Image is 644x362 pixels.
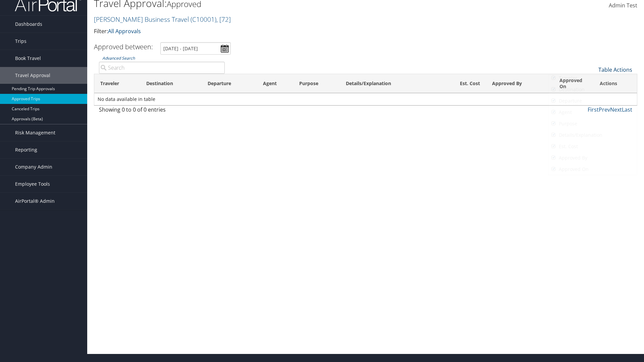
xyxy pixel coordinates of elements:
[15,193,55,209] span: AirPortal® Admin
[549,164,637,175] a: Approved On
[549,84,637,95] a: Destination
[15,50,41,67] span: Book Travel
[549,129,637,141] a: Details/Explanation
[15,16,42,33] span: Dashboards
[15,33,26,50] span: Trips
[549,95,637,107] a: Departure
[549,152,637,164] a: Approved By
[549,72,637,84] a: Traveler
[15,159,52,175] span: Company Admin
[549,141,637,152] a: Est. Cost
[15,176,50,192] span: Employee Tools
[15,67,50,84] span: Travel Approval
[15,141,37,158] span: Reporting
[15,124,55,141] span: Risk Management
[549,118,637,129] a: Purpose
[549,107,637,118] a: Agent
